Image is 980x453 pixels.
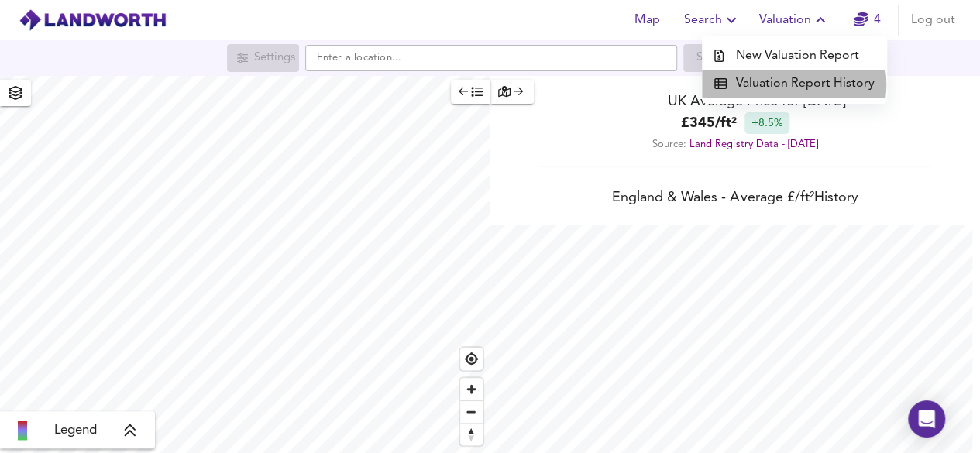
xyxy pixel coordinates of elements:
[684,9,741,31] span: Search
[854,9,881,31] a: 4
[842,5,892,36] button: 4
[19,9,167,32] img: logo
[460,348,483,370] button: Find my location
[460,378,483,400] button: Zoom in
[702,42,887,70] a: New Valuation Report
[628,9,665,31] span: Map
[905,5,961,36] button: Log out
[683,44,754,72] div: Search for a location first or explore the map
[460,400,483,423] button: Zoom out
[689,139,817,149] a: Land Registry Data - [DATE]
[227,44,299,72] div: Search for a location first or explore the map
[460,423,483,445] button: Reset bearing to north
[911,9,955,31] span: Log out
[54,421,97,440] span: Legend
[681,113,737,134] b: £ 345 / ft²
[460,424,483,445] span: Reset bearing to north
[759,9,830,31] span: Valuation
[753,5,836,36] button: Valuation
[702,70,887,98] a: Valuation Report History
[460,401,483,423] span: Zoom out
[622,5,672,36] button: Map
[305,45,677,71] input: Enter a location...
[908,400,945,438] div: Open Intercom Messenger
[744,112,789,134] div: +8.5%
[678,5,747,36] button: Search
